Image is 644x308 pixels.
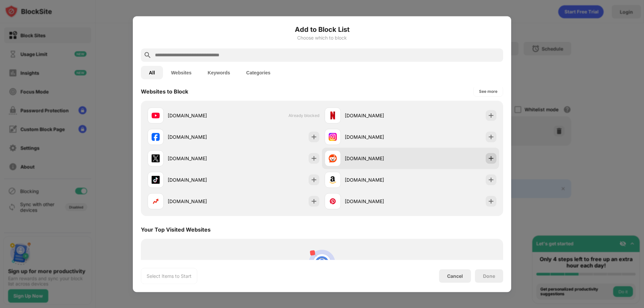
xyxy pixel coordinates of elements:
[483,273,495,279] div: Done
[345,198,411,205] div: [DOMAIN_NAME]
[238,66,278,79] button: Categories
[144,51,152,59] img: search.svg
[345,133,411,140] div: [DOMAIN_NAME]
[329,197,337,205] img: favicons
[168,155,233,162] div: [DOMAIN_NAME]
[345,176,411,183] div: [DOMAIN_NAME]
[163,66,200,79] button: Websites
[152,133,160,141] img: favicons
[288,113,319,118] span: Already blocked
[329,154,337,162] img: favicons
[447,273,463,279] div: Cancel
[329,176,337,184] img: favicons
[168,176,233,183] div: [DOMAIN_NAME]
[329,133,337,141] img: favicons
[306,247,338,279] img: personal-suggestions.svg
[345,112,411,119] div: [DOMAIN_NAME]
[141,35,503,40] div: Choose which to block
[168,198,233,205] div: [DOMAIN_NAME]
[329,111,337,119] img: favicons
[168,112,233,119] div: [DOMAIN_NAME]
[200,66,238,79] button: Keywords
[152,197,160,205] img: favicons
[479,88,497,95] div: See more
[141,88,188,95] div: Websites to Block
[152,111,160,119] img: favicons
[152,154,160,162] img: favicons
[168,133,233,140] div: [DOMAIN_NAME]
[141,66,163,79] button: All
[345,155,411,162] div: [DOMAIN_NAME]
[147,272,192,279] div: Select Items to Start
[152,176,160,184] img: favicons
[141,24,503,34] h6: Add to Block List
[141,226,211,233] div: Your Top Visited Websites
